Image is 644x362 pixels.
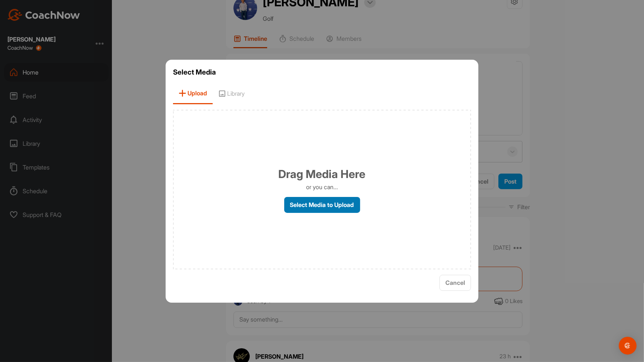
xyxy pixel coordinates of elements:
[284,197,360,213] label: Select Media to Upload
[213,83,250,104] span: Library
[173,83,213,104] span: Upload
[445,279,465,286] span: Cancel
[439,275,471,291] button: Cancel
[619,337,637,355] div: Open Intercom Messenger
[173,67,471,78] h3: Select Media
[279,166,366,182] h1: Drag Media Here
[306,182,338,191] p: or you can...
